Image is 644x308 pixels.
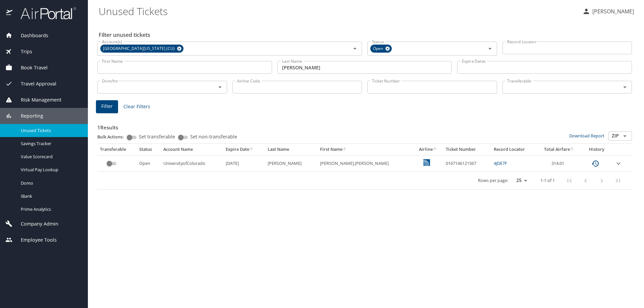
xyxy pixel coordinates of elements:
button: sort [570,147,575,152]
th: First Name [317,144,413,155]
td: [PERSON_NAME] [265,155,317,172]
button: Open [350,44,360,53]
th: Account Name [161,144,223,155]
button: [PERSON_NAME] [580,5,637,17]
span: IBank [21,193,80,199]
span: Risk Management [12,96,61,104]
div: [GEOGRAPHIC_DATA][US_STATE] (CU) [100,45,183,53]
img: airportal-logo.png [13,7,76,20]
button: Open [620,82,630,92]
span: Dashboards [12,32,48,39]
span: [GEOGRAPHIC_DATA][US_STATE] (CU) [100,45,179,52]
button: expand row [614,160,623,168]
span: Company Admin [12,220,58,228]
th: Status [137,144,160,155]
button: Clear Filters [121,101,153,113]
td: Open [137,155,160,172]
button: Open [485,44,495,53]
td: [PERSON_NAME].[PERSON_NAME] [317,155,413,172]
img: icon-airportal.png [6,7,13,20]
span: Employee Tools [12,236,57,244]
th: Airline [413,144,443,155]
button: Open [620,131,630,141]
th: Expire Date [223,144,265,155]
th: Record Locator [491,144,537,155]
th: Total Airfare [537,144,582,155]
span: Trips [12,48,32,55]
span: Book Travel [12,64,48,71]
a: Download Report [569,133,604,139]
h2: Filter unused tickets [99,29,633,40]
span: Domo [21,180,80,186]
h1: Unused Tickets [99,1,577,21]
table: custom pagination table [97,144,632,190]
h3: 1 Results [97,120,632,131]
td: [DATE] [223,155,265,172]
td: 0167146121567 [443,155,491,172]
button: sort [249,147,254,152]
span: Set non-transferable [190,134,237,139]
td: 314.01 [537,155,582,172]
div: Open [370,45,392,53]
span: Open [370,45,387,52]
td: UniversityofColorado [161,155,223,172]
span: Set transferable [139,134,175,139]
th: Last Name [265,144,317,155]
span: Virtual Pay Lookup [21,167,80,173]
span: Clear Filters [123,103,150,111]
p: Bulk Actions: [97,134,129,140]
p: [PERSON_NAME] [590,7,634,15]
img: United Airlines [423,159,430,166]
button: Filter [96,100,118,113]
select: rows per page [511,176,530,186]
button: Open [215,82,225,92]
a: 4JDE7F [494,160,507,166]
div: Transferable [100,146,134,152]
p: Rows per page: [478,178,508,183]
span: Reporting [12,112,43,120]
th: History [582,144,612,155]
p: 1-1 of 1 [540,178,555,183]
button: sort [342,147,347,152]
span: Unused Tickets [21,127,80,134]
span: Prime Analytics [21,206,80,212]
span: Filter [101,102,113,111]
span: Travel Approval [12,80,56,87]
span: Value Scorecard [21,153,80,160]
th: Ticket Number [443,144,491,155]
button: sort [433,147,437,152]
span: Savings Tracker [21,140,80,147]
